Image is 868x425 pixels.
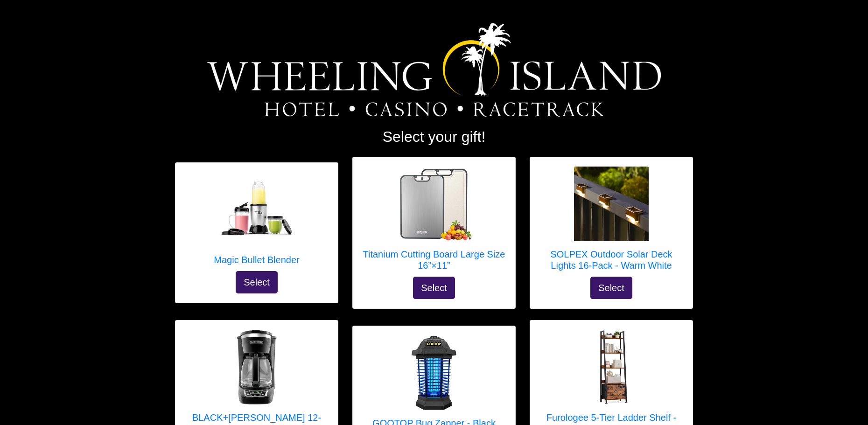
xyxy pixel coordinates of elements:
[207,23,661,117] img: Logo
[574,330,649,404] img: Furologee 5-Tier Ladder Shelf - Rustic Wood Metal Storage
[413,277,455,299] button: Select
[236,271,278,293] button: Select
[590,277,632,299] button: Select
[214,172,299,271] a: Magic Bullet Blender Magic Bullet Blender
[219,330,294,404] img: BLACK+DECKER 12-Cup Coffee Maker - Black
[397,335,471,410] img: GOOTOP Bug Zapper - Black
[362,249,506,271] h5: Titanium Cutting Board Large Size 16”×11”
[175,128,693,146] h2: Select your gift!
[539,167,683,277] a: SOLPEX Outdoor Solar Deck Lights 16-Pack - Warm White SOLPEX Outdoor Solar Deck Lights 16-Pack - ...
[574,167,649,241] img: SOLPEX Outdoor Solar Deck Lights 16-Pack - Warm White
[539,249,683,271] h5: SOLPEX Outdoor Solar Deck Lights 16-Pack - Warm White
[362,167,506,277] a: Titanium Cutting Board Large Size 16”×11” Titanium Cutting Board Large Size 16”×11”
[214,254,299,265] h5: Magic Bullet Blender
[219,172,294,247] img: Magic Bullet Blender
[397,167,471,241] img: Titanium Cutting Board Large Size 16”×11”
